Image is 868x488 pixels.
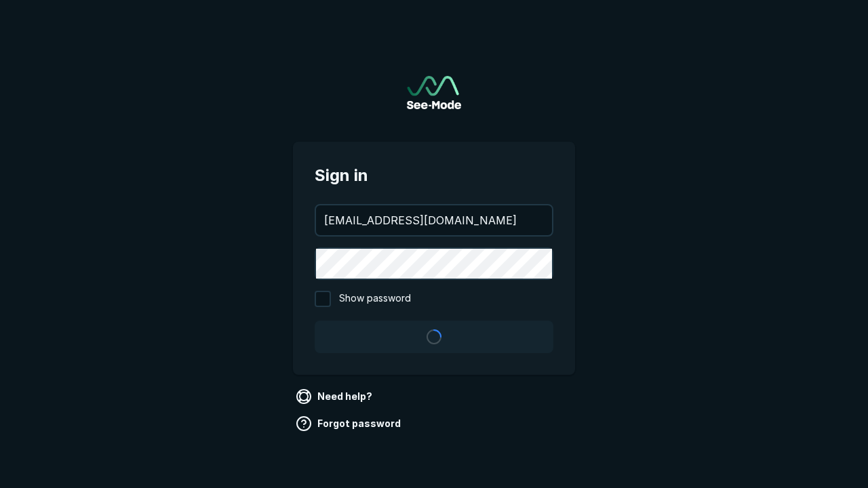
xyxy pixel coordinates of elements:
a: Need help? [293,386,378,407]
span: Sign in [315,163,553,188]
input: your@email.com [316,205,552,235]
a: Go to sign in [407,76,461,109]
a: Forgot password [293,413,406,434]
span: Show password [339,291,411,307]
img: See-Mode Logo [407,76,461,109]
